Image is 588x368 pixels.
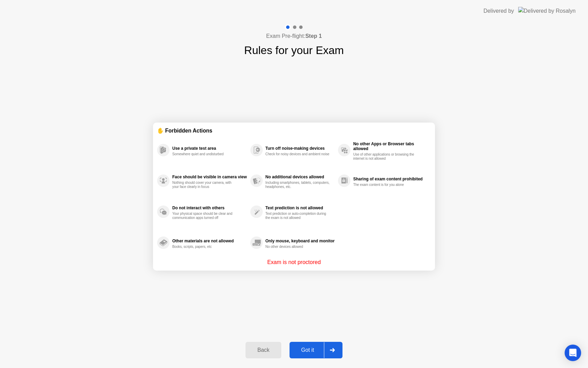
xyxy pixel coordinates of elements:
[172,146,247,151] div: Use a private test area
[353,141,427,151] div: No other Apps or Browser tabs allowed
[353,183,418,187] div: The exam content is for you alone
[292,347,324,353] div: Got it
[265,152,330,156] div: Check for noisy devices and ambient noise
[265,245,330,249] div: No other devices allowed
[518,7,576,15] img: Delivered by Rosalyn
[265,212,330,220] div: Text prediction or auto-completion during the exam is not allowed
[353,177,427,181] div: Sharing of exam content prohibited
[265,146,335,151] div: Turn off noise-making devices
[290,342,342,358] button: Got it
[157,127,431,135] div: ✋ Forbidden Actions
[265,181,330,189] div: Including smartphones, tablets, computers, headphones, etc.
[244,42,344,59] h1: Rules for your Exam
[265,239,335,243] div: Only mouse, keyboard and monitor
[353,153,418,161] div: Use of other applications or browsing the internet is not allowed
[266,32,322,40] h4: Exam Pre-flight:
[265,206,335,210] div: Text prediction is not allowed
[267,258,321,266] p: Exam is not proctored
[248,347,279,353] div: Back
[246,342,281,358] button: Back
[305,33,322,39] b: Step 1
[172,206,247,210] div: Do not interact with others
[565,345,581,361] div: Open Intercom Messenger
[172,152,237,156] div: Somewhere quiet and undisturbed
[265,175,335,179] div: No additional devices allowed
[172,239,247,243] div: Other materials are not allowed
[172,181,237,189] div: Nothing should cover your camera, with your face clearly in focus
[483,7,514,15] div: Delivered by
[172,175,247,179] div: Face should be visible in camera view
[172,245,237,249] div: Books, scripts, papers, etc
[172,212,237,220] div: Your physical space should be clear and communication apps turned off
